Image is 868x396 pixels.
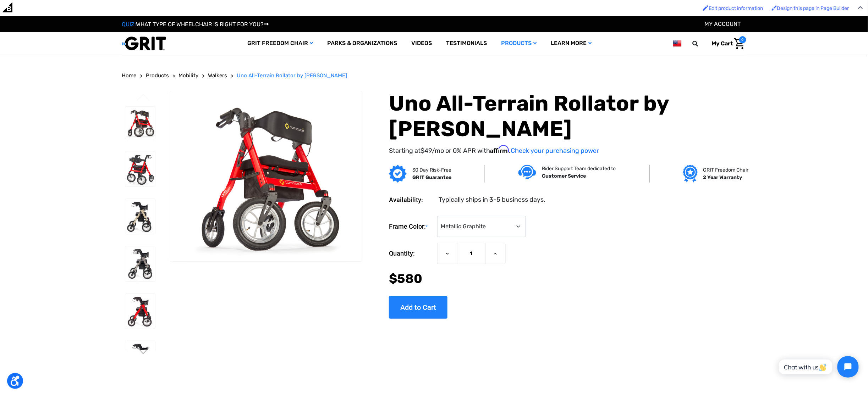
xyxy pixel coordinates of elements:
[125,151,155,186] img: Uno All-Terrain Rollator by Comodita
[703,174,742,180] strong: 2 Year Warranty
[412,174,451,180] strong: GRIT Guarantee
[122,21,136,28] span: QUIZ:
[734,38,745,49] img: Cart
[439,32,494,55] a: Testimonials
[771,5,777,11] img: Enabled brush for page builder edit.
[136,347,151,356] button: Go to slide 2 of 3
[237,72,347,80] a: Uno All-Terrain Rollator by [PERSON_NAME]
[389,195,434,205] dt: Availability:
[146,72,169,79] span: Products
[542,173,586,179] strong: Customer Service
[178,72,198,80] a: Mobility
[518,165,536,179] img: Customer service
[122,36,166,51] img: GRIT All-Terrain Wheelchair and Mobility Equipment
[707,36,746,51] a: Cart with 0 items
[320,32,405,55] a: Parks & Organizations
[146,72,169,80] a: Products
[683,165,698,183] img: Grit freedom
[389,243,434,264] label: Quantity:
[494,32,544,55] a: Products
[125,294,155,329] img: Uno All-Terrain Rollator by Comodita
[240,32,320,55] a: GRIT Freedom Chair
[703,166,749,174] p: GRIT Freedom Chair
[705,21,741,27] a: Account
[439,195,545,205] dd: Typically ships in 3-5 business days.
[389,271,422,286] span: $580
[208,72,227,79] span: Walkers
[125,341,155,376] img: Uno All-Terrain Rollator by Comodita
[542,165,616,172] p: Rider Support Team dedicated to
[544,32,599,55] a: Learn More
[389,165,407,183] img: GRIT Guarantee
[170,91,362,262] img: Uno All-Terrain Rollator by Comodita
[739,36,746,43] span: 0
[389,216,434,238] label: Frame Color:
[389,145,746,156] p: Starting at /mo or 0% APR with .
[237,72,347,79] span: Uno All-Terrain Rollator by [PERSON_NAME]
[125,246,155,281] img: Uno All-Terrain Rollator by Comodita
[389,91,746,142] h1: Uno All-Terrain Rollator by [PERSON_NAME]
[412,166,451,174] p: 30 Day Risk-Free
[673,39,682,48] img: us.png
[777,5,849,11] span: Design this page in Page Builder
[421,147,432,155] span: $49
[122,72,136,79] span: Home
[389,296,447,319] input: Add to Cart
[122,21,269,28] a: QUIZ:WHAT TYPE OF WHEELCHAIR IS RIGHT FOR YOU?
[511,147,599,155] a: Check your purchasing power - Learn more about Affirm Financing (opens in modal)
[699,2,767,15] a: Enabled brush for product edit Edit product information
[122,72,746,80] nav: Breadcrumb
[122,72,136,80] a: Home
[125,199,155,234] img: Uno All-Terrain Rollator by Comodita
[771,350,865,384] iframe: Tidio Chat
[178,72,198,79] span: Mobility
[125,107,155,139] img: Uno All-Terrain Rollator by Comodita
[136,94,151,102] button: Go to slide 3 of 3
[696,36,707,51] input: Search
[768,2,853,15] a: Enabled brush for page builder edit. Design this page in Page Builder
[490,145,509,153] span: Affirm
[405,32,439,55] a: Videos
[858,6,863,9] img: Close Admin Bar
[709,5,763,11] span: Edit product information
[712,40,733,47] span: My Cart
[208,72,227,80] a: Walkers
[703,5,709,11] img: Enabled brush for product edit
